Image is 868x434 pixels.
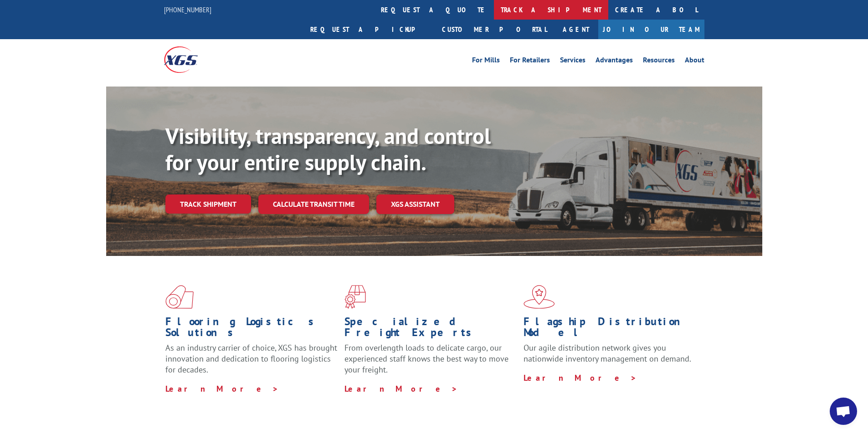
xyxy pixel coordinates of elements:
[165,194,251,214] a: Track shipment
[376,194,454,214] a: XGS ASSISTANT
[643,56,675,66] a: Resources
[830,398,857,425] div: Open chat
[598,20,704,39] a: Join Our Team
[685,56,704,66] a: About
[560,56,586,66] a: Services
[258,194,369,214] a: Calculate transit time
[344,383,458,394] a: Learn More >
[524,342,691,364] span: Our agile distribution network gives you nationwide inventory management on demand.
[165,122,491,176] b: Visibility, transparency, and control for your entire supply chain.
[344,285,366,309] img: xgs-icon-focused-on-flooring-red
[596,56,633,66] a: Advantages
[524,373,637,383] a: Learn More >
[554,20,598,39] a: Agent
[344,342,517,383] p: From overlength loads to delicate cargo, our experienced staff knows the best way to move your fr...
[524,316,696,342] h1: Flagship Distribution Model
[164,5,211,14] a: [PHONE_NUMBER]
[472,56,500,66] a: For Mills
[165,285,194,309] img: xgs-icon-total-supply-chain-intelligence-red
[510,56,550,66] a: For Retailers
[165,316,338,342] h1: Flooring Logistics Solutions
[165,342,337,375] span: As an industry carrier of choice, XGS has brought innovation and dedication to flooring logistics...
[303,20,435,39] a: Request a pickup
[344,316,517,342] h1: Specialized Freight Experts
[524,285,555,309] img: xgs-icon-flagship-distribution-model-red
[165,383,279,394] a: Learn More >
[435,20,554,39] a: Customer Portal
